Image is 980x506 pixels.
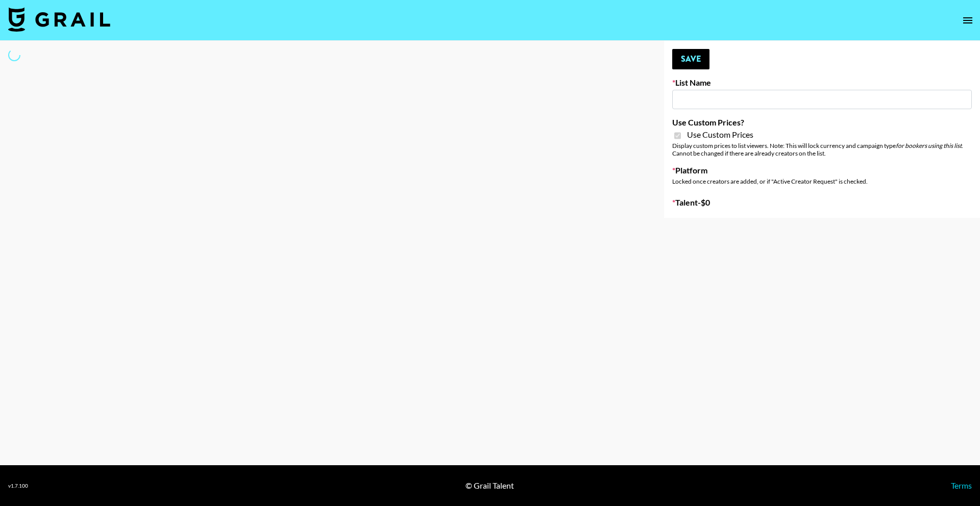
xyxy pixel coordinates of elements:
[672,117,972,128] label: Use Custom Prices?
[465,480,514,491] div: © Grail Talent
[672,142,972,157] div: Display custom prices to list viewers. Note: This will lock currency and campaign type . Cannot b...
[951,480,972,490] a: Terms
[958,10,978,31] button: open drawer
[672,197,972,208] label: Talent - $ 0
[8,483,28,489] div: v 1.7.100
[672,78,972,88] label: List Name
[8,7,110,32] img: Grail Talent
[672,165,972,175] label: Platform
[672,49,709,69] button: Save
[687,130,753,140] span: Use Custom Prices
[896,142,962,149] em: for bookers using this list
[672,178,972,185] div: Locked once creators are added, or if "Active Creator Request" is checked.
